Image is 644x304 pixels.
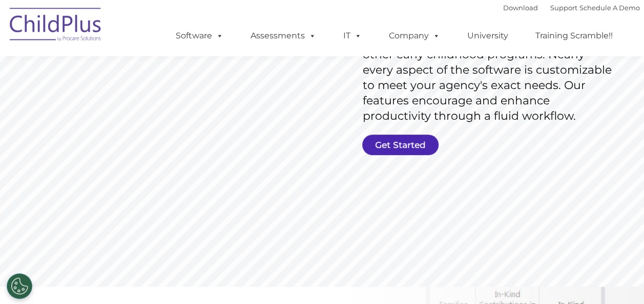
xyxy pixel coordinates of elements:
[362,135,439,155] a: Get Started
[240,26,326,46] a: Assessments
[457,26,518,46] a: University
[165,26,234,46] a: Software
[7,273,32,299] button: Cookies Settings
[476,193,644,304] iframe: Chat Widget
[550,4,577,12] a: Support
[503,4,538,12] a: Download
[333,26,372,46] a: IT
[379,26,450,46] a: Company
[579,4,640,12] a: Schedule A Demo
[363,16,617,124] rs-layer: ChildPlus is an all-in-one software solution for Head Start, EHS, Migrant, State Pre-K, or other ...
[5,1,107,52] img: ChildPlus by Procare Solutions
[525,26,623,46] a: Training Scramble!!
[503,4,640,12] font: |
